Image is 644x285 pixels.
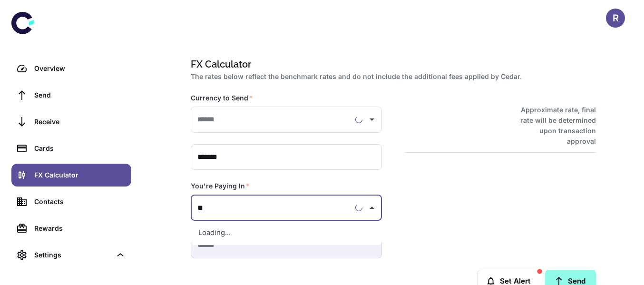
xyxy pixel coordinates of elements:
a: Rewards [11,217,131,240]
a: Contacts [11,190,131,213]
label: You're Paying In [191,181,250,191]
h6: Approximate rate, final rate will be determined upon transaction approval [510,105,596,147]
div: Receive [34,117,126,127]
div: Contacts [34,197,126,207]
div: Cards [34,143,126,154]
a: FX Calculator [11,164,131,187]
div: Settings [11,244,131,266]
button: Open [365,113,379,126]
a: Receive [11,110,131,133]
a: Send [11,84,131,107]
button: Close [365,201,379,215]
div: FX Calculator [34,170,126,180]
label: Currency to Send [191,93,253,103]
button: R [606,9,625,28]
div: Loading... [191,221,382,245]
div: Overview [34,63,126,74]
h1: FX Calculator [191,57,592,71]
div: Settings [34,250,111,260]
div: Rewards [34,223,126,234]
a: Overview [11,57,131,80]
div: Send [34,90,126,100]
a: Cards [11,137,131,160]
